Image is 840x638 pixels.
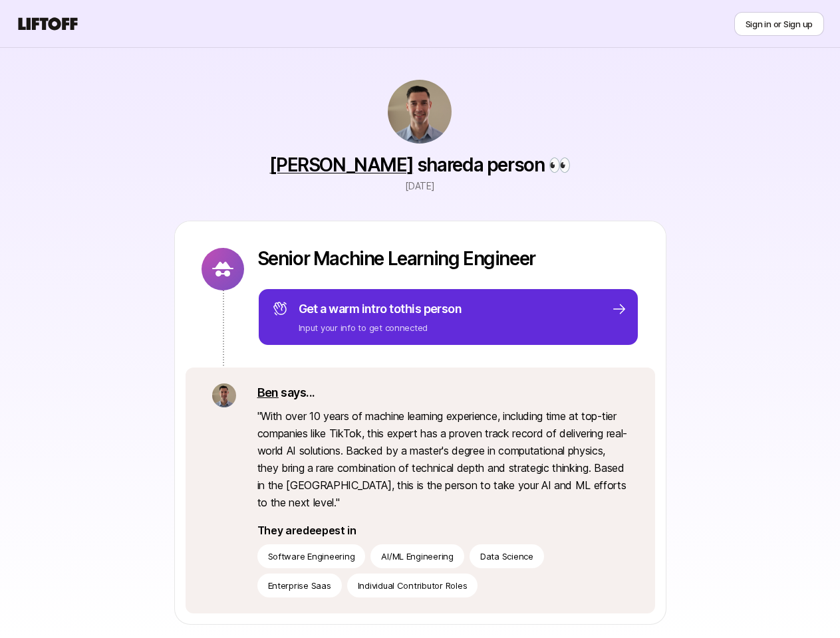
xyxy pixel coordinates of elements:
[358,579,468,592] p: Individual Contributor Roles
[299,321,462,334] p: Input your info to get connected
[257,383,629,402] p: says...
[212,383,236,407] img: bf8f663c_42d6_4f7d_af6b_5f71b9527721.jpg
[269,154,413,176] a: [PERSON_NAME]
[257,385,279,399] a: Ben
[268,550,355,563] p: Software Engineering
[381,550,454,563] p: AI/ML Engineering
[388,80,452,144] img: bf8f663c_42d6_4f7d_af6b_5f71b9527721.jpg
[268,579,331,592] p: Enterprise Saas
[389,302,462,316] span: to this person
[257,407,629,511] p: " With over 10 years of machine learning experience, including time at top-tier companies like Ti...
[405,178,434,194] p: [DATE]
[734,12,824,36] button: Sign in or Sign up
[257,248,639,269] p: Senior Machine Learning Engineer
[269,154,570,175] p: shared a person 👀
[299,300,462,318] p: Get a warm intro
[480,550,533,563] p: Data Science
[257,522,629,539] p: They are deepest in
